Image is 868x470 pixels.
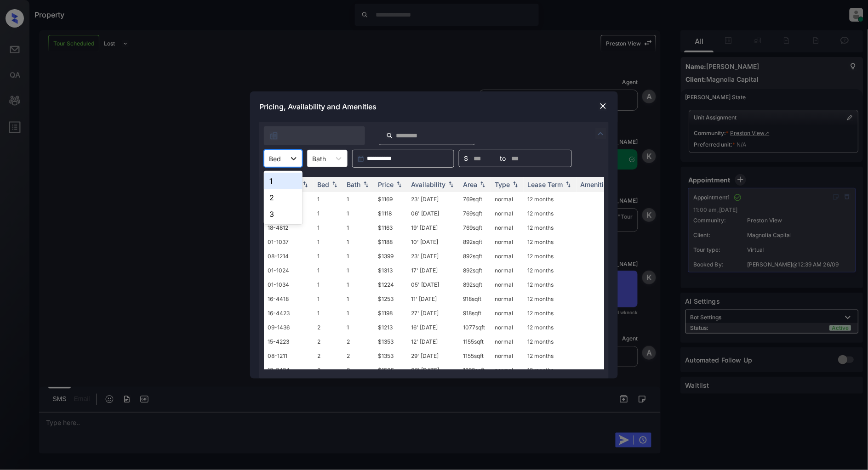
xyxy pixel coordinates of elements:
img: icon-zuma [595,128,606,139]
td: 918 sqft [459,306,491,320]
td: 23' [DATE] [407,249,459,263]
div: Amenities [580,181,611,188]
td: 1077 sqft [459,320,491,334]
img: close [599,102,608,111]
td: normal [491,292,524,306]
img: icon-zuma [269,131,279,141]
td: 01-1024 [264,263,314,277]
td: $1353 [374,349,407,363]
td: 17' [DATE] [407,263,459,277]
td: 2 [314,349,343,363]
td: 1 [343,292,374,306]
td: 12 months [524,192,577,206]
td: 09-1436 [264,320,314,334]
span: to [500,153,506,164]
td: 1 [314,292,343,306]
td: 01-1034 [264,277,314,292]
td: 918 sqft [459,292,491,306]
td: 05' [DATE] [407,277,459,292]
td: 12 months [524,306,577,320]
td: 11' [DATE] [407,292,459,306]
td: normal [491,320,524,334]
td: 12 months [524,235,577,249]
div: Lease Term [527,181,563,188]
td: 1 [343,277,374,292]
td: 23' [DATE] [407,192,459,206]
td: 1 [343,235,374,249]
td: 2 [314,320,343,334]
td: 12 months [524,277,577,292]
td: 1 [314,192,343,206]
td: $1224 [374,277,407,292]
td: 12 months [524,363,577,377]
td: 1 [314,206,343,221]
td: 19' [DATE] [407,221,459,235]
td: 1 [343,192,374,206]
td: $1505 [374,363,407,377]
td: 2 [314,334,343,349]
td: 12 months [524,320,577,334]
td: normal [491,206,524,221]
td: 2 [343,349,374,363]
td: 892 sqft [459,235,491,249]
td: 1 [314,249,343,263]
div: Pricing, Availability and Amenities [250,91,618,122]
td: 16-4423 [264,306,314,320]
td: 12 months [524,349,577,363]
div: Type [495,181,510,188]
td: 1155 sqft [459,349,491,363]
td: 769 sqft [459,221,491,235]
td: 10' [DATE] [407,235,459,249]
td: 08-1214 [264,249,314,263]
div: Price [378,181,394,188]
td: $1163 [374,221,407,235]
td: 1 [343,249,374,263]
td: 892 sqft [459,277,491,292]
td: 02' [DATE] [407,363,459,377]
td: 12 months [524,292,577,306]
td: normal [491,334,524,349]
td: 12 months [524,334,577,349]
td: $1253 [374,292,407,306]
td: 1 [343,206,374,221]
td: $1188 [374,235,407,249]
td: 12 months [524,249,577,263]
img: sorting [511,181,520,188]
div: 2 [264,189,303,206]
td: 12' [DATE] [407,334,459,349]
td: 06' [DATE] [407,206,459,221]
td: 27' [DATE] [407,306,459,320]
td: $1353 [374,334,407,349]
td: normal [491,349,524,363]
td: 08-1211 [264,349,314,363]
td: $1118 [374,206,407,221]
td: normal [491,263,524,277]
img: sorting [330,181,339,188]
img: sorting [478,181,487,188]
img: sorting [564,181,573,188]
td: 1 [343,306,374,320]
td: 892 sqft [459,249,491,263]
td: normal [491,192,524,206]
td: 1155 sqft [459,334,491,349]
td: 1 [343,221,374,235]
div: Area [463,181,477,188]
td: normal [491,235,524,249]
td: 1 [314,235,343,249]
td: normal [491,249,524,263]
td: 892 sqft [459,263,491,277]
img: sorting [446,181,456,188]
td: normal [491,277,524,292]
td: 01-1037 [264,235,314,249]
td: 2 [343,334,374,349]
td: $1169 [374,192,407,206]
td: 16' [DATE] [407,320,459,334]
td: 1 [314,306,343,320]
td: 16-4418 [264,292,314,306]
div: Bath [347,181,360,188]
td: 12 months [524,263,577,277]
td: $1213 [374,320,407,334]
td: 1 [314,277,343,292]
td: 1 [314,221,343,235]
td: 1 [343,320,374,334]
